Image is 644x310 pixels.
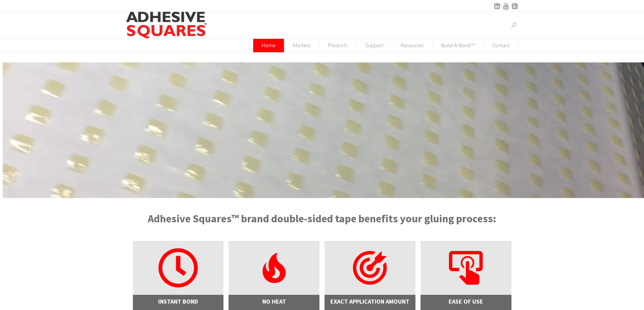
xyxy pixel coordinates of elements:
[433,39,484,52] a: Build-A-Bond™
[262,298,286,305] strong: NO HEAT
[511,3,518,9] a: RSSFeed
[494,3,501,9] a: LinkedIn
[253,39,284,52] a: Home
[449,298,483,305] strong: EASE OF USE
[503,3,509,9] a: YouTube
[253,39,284,52] span: Home
[392,39,432,52] span: Resources
[158,298,198,305] strong: INSTANT BOND
[357,39,392,52] a: Support
[126,12,207,38] img: Adhesive Squares™
[484,39,518,52] span: Contact
[284,39,319,52] span: Markets
[330,298,409,305] strong: EXACT APPLICATION AMOUNT
[319,39,356,52] span: Products
[148,212,496,225] strong: Adhesive Squares™ brand double-sided tape benefits your gluing process:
